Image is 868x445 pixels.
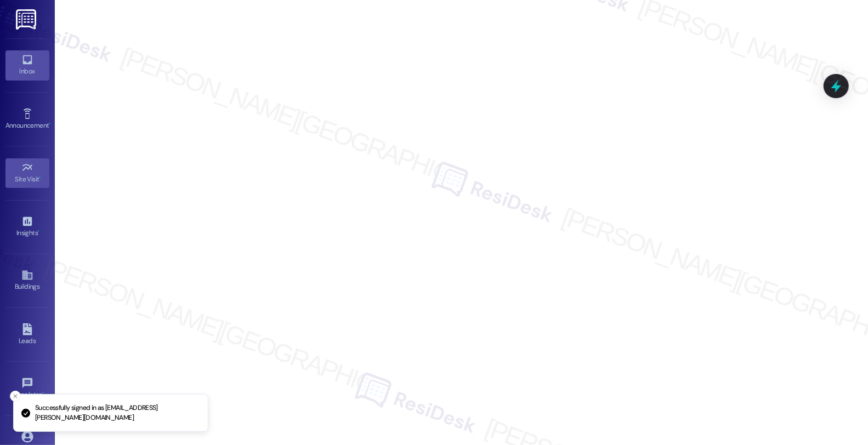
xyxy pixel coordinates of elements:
a: Leads [5,320,49,350]
img: ResiDesk Logo [16,9,38,30]
span: • [49,120,50,128]
span: • [39,174,41,181]
button: Close toast [10,391,21,402]
span: • [38,227,39,235]
a: Insights • [5,212,49,242]
p: Successfully signed in as [EMAIL_ADDRESS][PERSON_NAME][DOMAIN_NAME] [35,403,199,423]
a: Templates • [5,374,49,403]
a: Site Visit • [5,158,49,188]
a: Inbox [5,50,49,80]
a: Buildings [5,266,49,295]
